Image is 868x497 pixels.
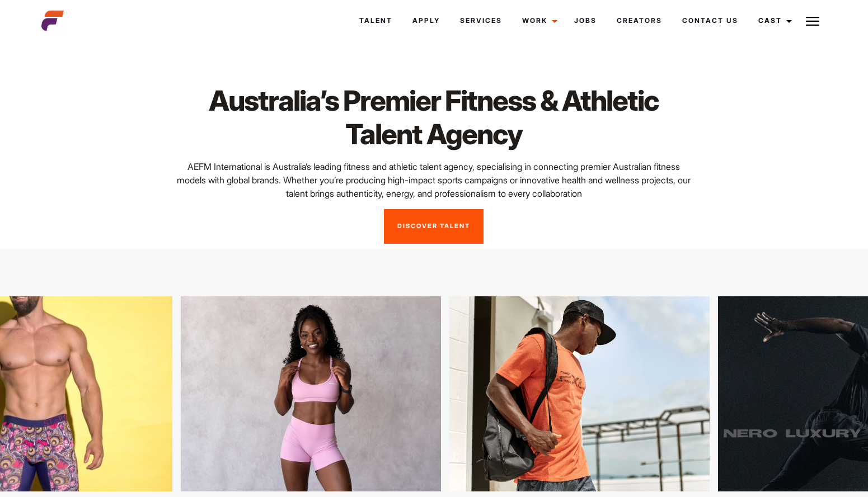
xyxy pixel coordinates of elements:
[428,296,688,491] img: dsfbf
[159,296,419,491] img: svdvs
[512,6,564,36] a: Work
[41,10,64,32] img: cropped-aefm-brand-fav-22-square.png
[748,6,799,36] a: Cast
[175,160,693,200] p: AEFM International is Australia’s leading fitness and athletic talent agency, specialising in con...
[672,6,748,36] a: Contact Us
[349,6,402,36] a: Talent
[806,15,819,28] img: Burger icon
[607,6,672,36] a: Creators
[402,6,450,36] a: Apply
[175,84,693,151] h1: Australia’s Premier Fitness & Athletic Talent Agency
[564,6,607,36] a: Jobs
[384,209,484,244] a: Discover Talent
[450,6,512,36] a: Services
